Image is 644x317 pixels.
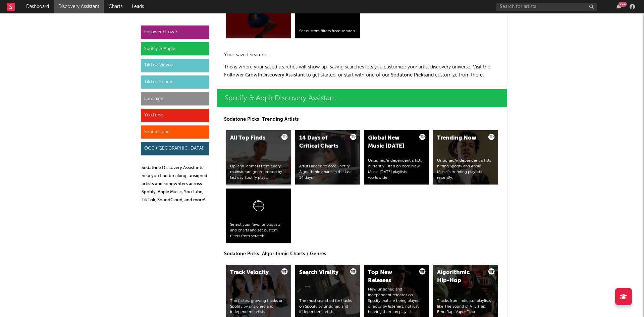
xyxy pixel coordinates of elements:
div: TikTok Sounds [141,75,209,89]
div: Follower Growth [141,25,209,39]
div: The fastest growing tracks on Spotify by unsigned and independent artists. [230,298,287,315]
p: Sodatone Discovery Assistants help you find breaking, unsigned artists and songwriters across Spo... [142,164,209,204]
a: Follower GrowthDiscovery Assistant [224,73,305,77]
div: All Top Finds [230,134,276,142]
div: Algorithmic Hip-Hop [437,269,483,285]
div: TikTok Videos [141,59,209,72]
span: Sodatone Picks [391,73,426,77]
p: Sodatone Picks: Trending Artists [224,115,500,123]
div: Unsigned/independent artists hitting Spotify and Apple Music’s trending playlists recently. [437,158,494,180]
p: This is where your saved searches will show up. Saving searches lets you customize your artist di... [224,63,500,79]
div: Top New Releases [368,269,414,285]
div: Tracks from indicator playlists like The Sound of ATL Trap, Emo Rap, Vapor Trap [437,298,494,315]
div: Trending Now [437,134,483,142]
div: 99 + [619,2,627,7]
input: Search for artists [496,3,597,11]
button: 99+ [616,4,621,9]
div: New unsigned and independent releases on Spotify that are being played directly by listeners, not... [368,287,425,315]
div: SoundCloud [141,125,209,139]
a: Spotify & AppleDiscovery Assistant [217,89,507,107]
p: Sodatone Picks: Algorithmic Charts / Genres [224,250,500,258]
div: The most searched for tracks on Spotify by unsigned and independent artists. [299,298,356,315]
a: Select your favorite playlists and charts and set custom filters from scratch. [226,189,291,243]
div: Global New Music [DATE] [368,134,414,150]
div: YouTube [141,109,209,122]
a: Trending NowUnsigned/independent artists hitting Spotify and Apple Music’s trending playlists rec... [433,130,498,184]
a: All Top FindsUp-and-comers from every mainstream genre, sorted by last day Spotify plays. [226,130,291,184]
div: 14 Days of Critical Charts [299,134,345,150]
div: Artists added to core Spotify Algorithmic charts in the last 14 days. [299,164,356,180]
div: Track Velocity [230,269,276,277]
div: Set custom filters from scratch. [299,29,356,34]
div: Up-and-comers from every mainstream genre, sorted by last day Spotify plays. [230,164,287,180]
a: 14 Days of Critical ChartsArtists added to core Spotify Algorithmic charts in the last 14 days. [295,130,360,184]
h2: Your Saved Searches [224,51,500,59]
div: Unsigned/independent artists currently listed on core New Music [DATE] playlists worldwide. [368,158,425,180]
div: Luminate [141,92,209,105]
div: Select your favorite playlists and charts and set custom filters from scratch. [230,222,287,239]
div: Search Virality [299,269,345,277]
div: Spotify & Apple [141,42,209,56]
a: Global New Music [DATE]Unsigned/independent artists currently listed on core New Music [DATE] pla... [364,130,429,184]
div: OCC ([GEOGRAPHIC_DATA]) [141,142,209,155]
